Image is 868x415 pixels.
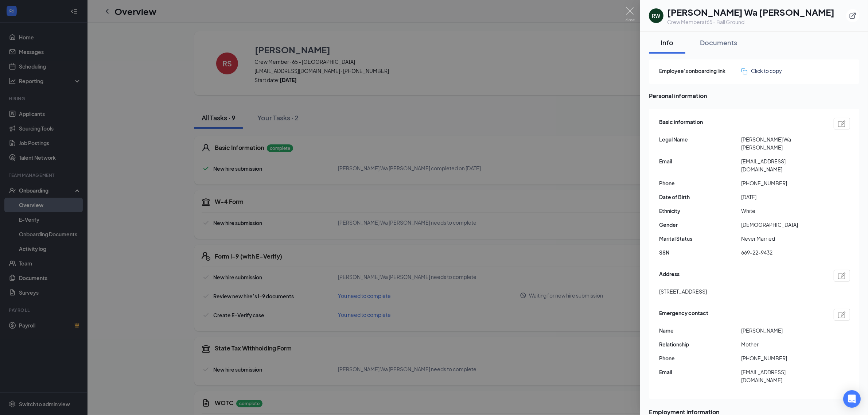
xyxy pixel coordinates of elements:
span: [PHONE_NUMBER] [741,354,823,362]
span: Personal information [649,91,859,100]
span: White [741,207,823,215]
span: [DATE] [741,193,823,201]
span: Never Married [741,234,823,243]
span: Address [659,270,680,282]
span: Ethnicity [659,207,741,215]
span: [STREET_ADDRESS] [659,287,707,295]
span: [PERSON_NAME] [741,326,823,334]
span: [EMAIL_ADDRESS][DOMAIN_NAME] [741,368,823,384]
span: [DEMOGRAPHIC_DATA] [741,221,823,229]
svg: ExternalLink [849,12,856,19]
img: click-to-copy.71757273a98fde459dfc.svg [741,68,747,74]
div: Open Intercom Messenger [843,390,861,408]
span: SSN [659,248,741,256]
span: Mother [741,340,823,348]
span: Employee's onboarding link [659,67,741,75]
span: [PHONE_NUMBER] [741,179,823,187]
span: Name [659,326,741,334]
span: [PERSON_NAME] Wa [PERSON_NAME] [741,135,823,151]
button: Click to copy [741,67,782,75]
span: Email [659,157,741,165]
span: [EMAIL_ADDRESS][DOMAIN_NAME] [741,157,823,173]
div: Documents [700,38,737,47]
span: Emergency contact [659,309,708,321]
span: Date of Birth [659,193,741,201]
span: Phone [659,179,741,187]
span: Basic information [659,118,703,129]
h1: [PERSON_NAME] Wa [PERSON_NAME] [667,6,834,18]
span: Legal Name [659,135,741,143]
span: Phone [659,354,741,362]
button: ExternalLink [846,9,859,22]
span: Relationship [659,340,741,348]
span: Gender [659,221,741,229]
span: Marital Status [659,234,741,243]
div: Crew Member at 65 - Ball Ground [667,18,834,26]
div: Info [656,38,678,47]
span: Email [659,368,741,376]
div: RW [652,12,661,19]
span: 669-22-9432 [741,248,823,256]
